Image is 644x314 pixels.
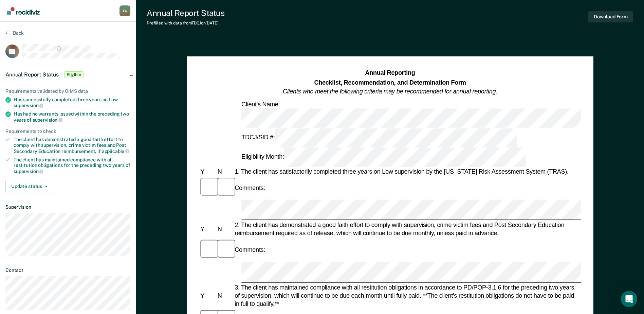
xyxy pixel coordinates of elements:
[5,180,53,193] button: Update status
[119,5,130,16] button: Profile dropdown button
[233,221,581,238] div: 2. The client has demonstrated a good faith effort to comply with supervision, crime victim fees ...
[14,169,43,174] span: supervision
[102,149,129,154] span: applicable
[314,79,466,86] strong: Checklist, Recommendation, and Determination Form
[199,225,216,233] div: Y
[14,111,130,123] div: Has had no warrants issued within the preceding two years of
[14,157,130,174] div: The client has maintained compliance with all restitution obligations for the preceding two years of
[5,204,130,210] dt: Supervision
[119,5,130,16] div: F A
[365,70,415,76] strong: Annual Reporting
[5,267,130,273] dt: Contact
[14,137,130,154] div: The client has demonstrated a good faith effort to comply with supervision, crime victim fees and...
[5,88,130,94] div: Requirements validated by OIMS data
[147,21,224,25] div: Prefilled with data from TDCJ on [DATE] .
[621,291,637,307] div: Open Intercom Messenger
[233,246,266,254] div: Comments:
[5,30,24,36] button: Back
[240,147,527,167] div: Eligibility Month:
[199,292,216,300] div: Y
[216,168,233,176] div: N
[147,8,224,18] div: Annual Report Status
[5,71,59,78] span: Annual Report Status
[216,292,233,300] div: N
[588,11,633,22] button: Download Form
[233,283,581,308] div: 3. The client has maintained compliance with all restitution obligations in accordance to PD/POP-...
[233,168,581,176] div: 1. The client has satisfactorily completed three years on Low supervision by the [US_STATE] Risk ...
[64,71,84,78] span: Eligible
[240,128,518,147] div: TDCJ/SID #:
[33,117,62,123] span: supervision
[233,184,266,192] div: Comments:
[216,225,233,233] div: N
[283,88,497,95] em: Clients who meet the following criteria may be recommended for annual reporting.
[5,128,130,134] div: Requirements to check
[7,7,40,15] img: Recidiviz
[14,103,43,108] span: supervision
[199,168,216,176] div: Y
[14,97,130,108] div: Has successfully completed three years on Low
